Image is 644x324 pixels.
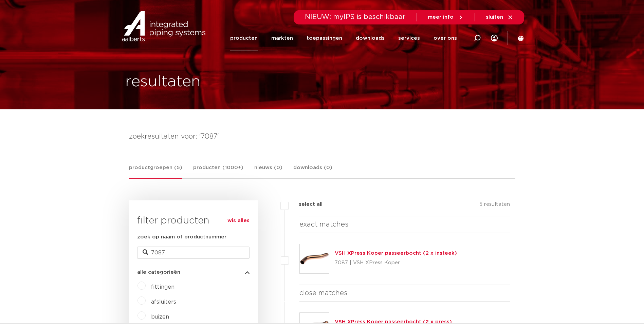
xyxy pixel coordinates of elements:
[137,270,180,275] span: alle categorieën
[300,244,329,273] img: Thumbnail for VSH XPress Koper passeerbocht (2 x insteek)
[293,164,332,178] a: downloads (0)
[299,288,510,299] h4: close matches
[289,200,323,209] label: select all
[125,71,201,93] h1: resultaten
[307,25,342,51] a: toepassingen
[151,284,174,290] a: fittingen
[335,257,457,268] p: 7087 | VSH XPress Koper
[137,247,250,259] input: zoeken
[271,25,293,51] a: markten
[486,14,513,20] a: sluiten
[129,164,182,179] a: productgroepen (5)
[193,164,243,178] a: producten (1000+)
[151,299,176,305] a: afsluiters
[434,25,457,51] a: over ons
[151,314,169,320] a: buizen
[335,251,457,256] a: VSH XPress Koper passeerbocht (2 x insteek)
[305,14,406,20] span: NIEUW: myIPS is beschikbaar
[356,25,385,51] a: downloads
[398,25,420,51] a: services
[428,15,454,20] span: meer info
[137,270,250,275] button: alle categorieën
[299,219,510,230] h4: exact matches
[479,200,510,211] p: 5 resultaten
[428,14,464,20] a: meer info
[129,131,515,142] h4: zoekresultaten voor: '7087'
[227,217,250,225] a: wis alles
[137,214,250,228] h3: filter producten
[230,25,258,51] a: producten
[230,25,457,51] nav: Menu
[486,15,503,20] span: sluiten
[254,164,282,178] a: nieuws (0)
[137,233,226,241] label: zoek op naam of productnummer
